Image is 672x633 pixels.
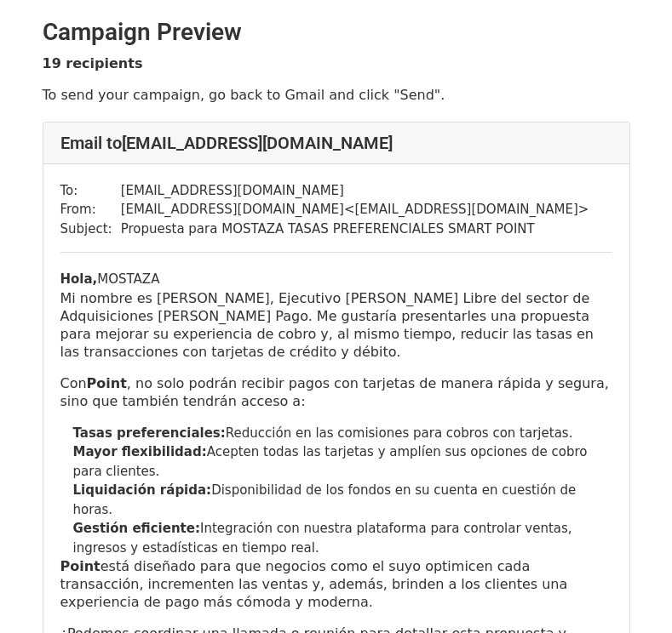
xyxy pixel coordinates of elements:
[73,482,212,498] strong: Liquidación rápida:
[60,557,612,611] p: está diseñado para que negocios como el suyo optimicen cada transacción, incrementen las ventas y...
[73,519,612,557] li: Integración con nuestra plataforma para controlar ventas, ingresos y estadísticas en tiempo real.
[121,181,589,201] td: [EMAIL_ADDRESS][DOMAIN_NAME]
[60,133,612,153] h4: Email to [EMAIL_ADDRESS][DOMAIN_NAME]
[43,55,143,71] strong: 19 recipients
[43,86,630,104] p: To send your campaign, go back to Gmail and click "Send".
[73,481,612,519] li: Disponibilidad de los fondos en su cuenta en cuestión de horas.
[60,270,612,289] div: MOSTAZA
[43,18,630,47] h2: Campaign Preview
[60,181,121,201] td: To:
[87,375,127,391] strong: Point
[60,200,121,220] td: From:
[121,220,589,239] td: Propuesta para MOSTAZA TASAS PREFERENCIALES SMART POINT
[60,271,98,287] strong: Hola,
[60,289,612,361] p: Mi nombre es [PERSON_NAME], Ejecutivo [PERSON_NAME] Libre del sector de Adquisiciones [PERSON_NAM...
[121,200,589,220] td: [EMAIL_ADDRESS][DOMAIN_NAME] < [EMAIL_ADDRESS][DOMAIN_NAME] >
[73,424,612,443] li: Reducción en las comisiones para cobros con tarjetas.
[73,521,200,536] strong: Gestión eficiente:
[73,425,226,441] strong: Tasas preferenciales:
[73,444,207,459] strong: Mayor flexibilidad:
[60,220,121,239] td: Subject:
[60,558,101,574] strong: Point
[73,442,612,481] li: Acepten todas las tarjetas y amplíen sus opciones de cobro para clientes.
[60,374,612,410] p: Con , no solo podrán recibir pagos con tarjetas de manera rápida y segura, sino que también tendr...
